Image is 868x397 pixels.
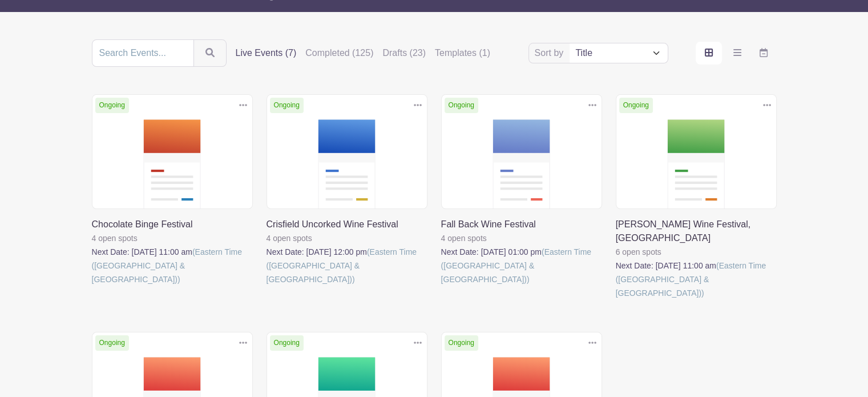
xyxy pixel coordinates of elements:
[382,46,426,60] label: Drafts (23)
[236,46,297,60] label: Live Events (7)
[696,42,777,65] div: order and view
[236,46,490,60] div: filters
[535,46,567,60] label: Sort by
[305,46,373,60] label: Completed (125)
[435,46,490,60] label: Templates (1)
[92,39,194,67] input: Search Events...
